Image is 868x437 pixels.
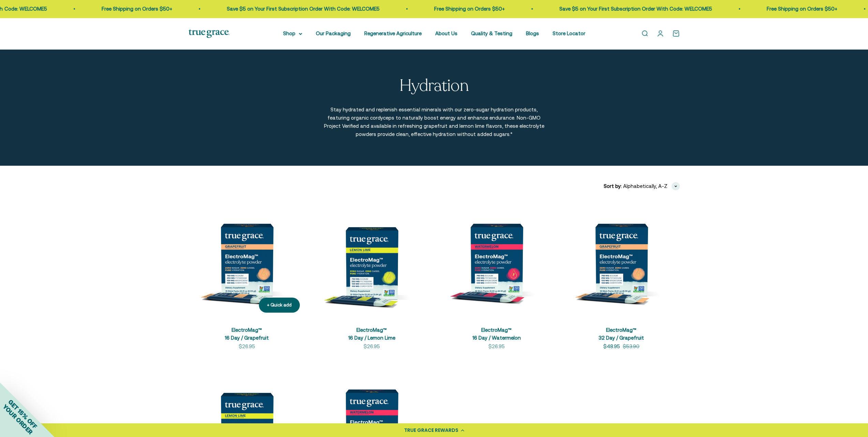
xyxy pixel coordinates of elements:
span: Alphabetically, A-Z [623,182,667,190]
a: About Us [435,30,457,36]
span: YOUR ORDER [1,403,34,436]
a: Store Locator [553,30,585,36]
button: Alphabetically, A-Z [623,182,680,190]
img: ElectroMag™ [563,201,680,318]
a: Quality & Testing [471,30,512,36]
sale-price: $26.95 [239,342,255,351]
sale-price: $26.95 [364,342,380,351]
img: ElectroMag™ [189,201,305,318]
a: Free Shipping on Orders $50+ [98,6,168,12]
div: + Quick add [267,302,292,309]
span: GET 15% OFF [7,398,39,430]
p: Hydration [399,77,469,95]
img: ElectroMag™ [313,201,430,318]
button: + Quick add [259,298,300,313]
a: Blogs [526,30,539,36]
span: Sort by: [604,182,622,190]
a: Free Shipping on Orders $50+ [430,6,501,12]
compare-at-price: $53.90 [623,342,639,351]
p: Save $5 on Your First Subscription Order With Code: WELCOME5 [556,5,708,13]
a: ElectroMag™32 Day / Grapefruit [599,327,644,341]
a: ElectroMag™16 Day / Grapefruit [225,327,269,341]
img: ElectroMag™ [438,201,555,318]
div: TRUE GRACE REWARDS [404,427,458,434]
a: Our Packaging [316,30,351,36]
a: ElectroMag™16 Day / Lemon Lime [348,327,395,341]
a: Regenerative Agriculture [364,30,422,36]
a: ElectroMag™16 Day / Watermelon [472,327,521,341]
p: Stay hydrated and replenish essential minerals with our zero-sugar hydration products, featuring ... [323,106,545,138]
a: Free Shipping on Orders $50+ [763,6,834,12]
sale-price: $48.95 [603,342,620,351]
p: Save $5 on Your First Subscription Order With Code: WELCOME5 [223,5,376,13]
sale-price: $26.95 [488,342,505,351]
summary: Shop [283,29,302,38]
